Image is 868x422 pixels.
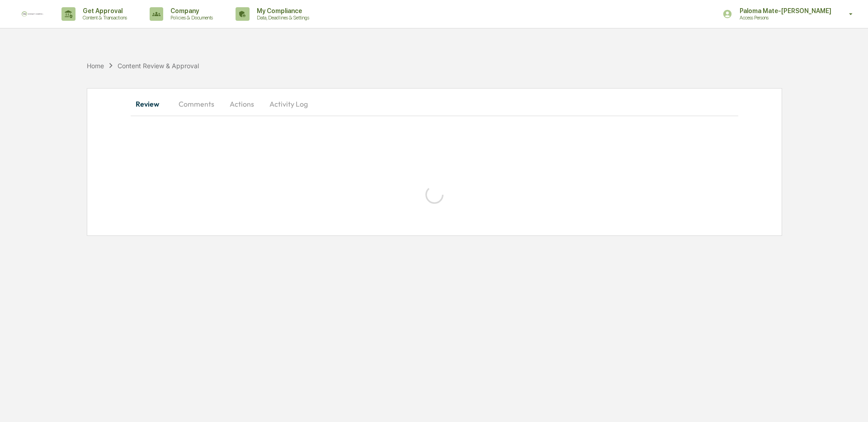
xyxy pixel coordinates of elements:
[250,14,314,21] p: Data, Deadlines & Settings
[75,7,132,14] p: Get Approval
[118,62,199,70] div: Content Review & Approval
[171,93,222,115] button: Comments
[732,14,821,21] p: Access Persons
[222,93,262,115] button: Actions
[75,14,132,21] p: Content & Transactions
[250,7,314,14] p: My Compliance
[262,93,315,115] button: Activity Log
[163,14,217,21] p: Policies & Documents
[131,93,171,115] button: Review
[163,7,217,14] p: Company
[87,62,104,70] div: Home
[732,7,836,14] p: Paloma Mate-[PERSON_NAME]
[22,11,43,17] img: logo
[131,93,738,115] div: secondary tabs example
